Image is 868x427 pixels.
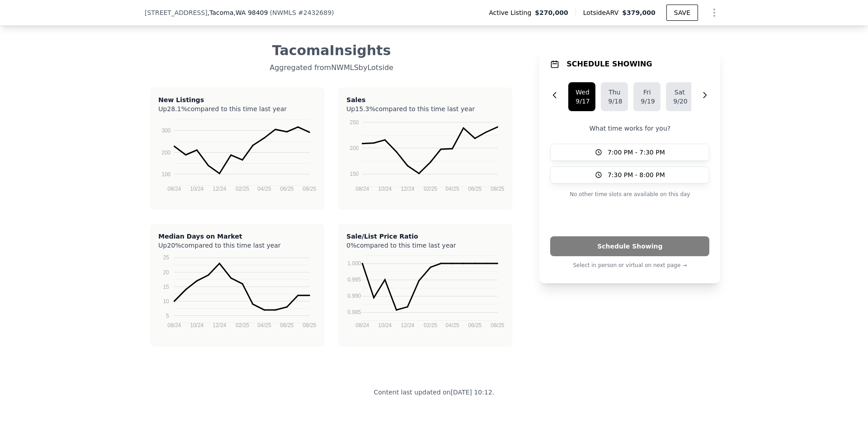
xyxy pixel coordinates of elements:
button: Fri9/19 [633,82,660,111]
text: 02/25 [424,186,438,192]
text: 04/25 [446,186,459,192]
div: Median Days on Market [158,232,316,241]
div: Thu [608,88,621,97]
svg: A chart. [158,252,316,342]
div: Tacoma Insights [152,42,511,59]
text: 5 [166,313,170,319]
span: 28.1% [167,105,187,113]
div: Sat [673,88,686,97]
text: 02/25 [236,322,250,328]
div: Up compared to this time last year [158,241,316,246]
button: 7:30 PM - 8:00 PM [550,166,709,183]
span: Active Listing [489,8,535,17]
div: Fri [641,88,653,97]
p: Select in person or virtual on next page → [550,260,709,271]
text: 08/25 [491,186,505,192]
div: 9/18 [608,97,621,106]
text: 100 [162,171,171,178]
text: 04/25 [258,186,271,192]
p: No other time slots are available on this day [550,189,709,200]
text: 25 [163,254,170,261]
span: # 2432689 [298,9,331,16]
button: Sat9/20 [666,82,693,111]
text: 10/24 [378,322,392,328]
text: 0.990 [348,293,361,299]
text: 150 [350,171,359,177]
span: $270,000 [535,8,568,17]
text: 10/24 [378,186,392,192]
div: compared to this time last year [346,241,505,246]
text: 08/24 [356,186,369,192]
div: 9/19 [641,97,653,106]
div: Wed [576,88,588,97]
text: 06/25 [280,322,294,328]
text: 10/24 [190,186,204,192]
svg: A chart. [346,115,505,206]
text: 10/24 [190,322,204,328]
text: 06/25 [280,186,294,192]
text: 12/24 [401,186,415,192]
span: $379,000 [622,9,656,16]
span: , WA 98409 [234,9,268,16]
span: 7:00 PM - 7:30 PM [608,148,665,157]
text: 04/25 [446,322,459,328]
div: Aggregated from NWMLS by Lotside [152,59,511,73]
text: 08/25 [303,186,316,192]
div: Sales [346,95,505,104]
span: 7:30 PM - 8:00 PM [608,170,665,179]
text: 04/25 [258,322,271,328]
text: 08/25 [303,322,316,328]
p: What time works for you? [550,124,709,133]
text: 10 [163,298,170,305]
span: , Tacoma [208,8,268,17]
div: Sale/List Price Ratio [346,232,505,241]
span: [STREET_ADDRESS] [145,8,208,17]
text: 08/24 [168,322,181,328]
text: 250 [350,119,359,126]
div: Up compared to this time last year [158,104,316,110]
span: 15.3% [355,105,375,113]
button: SAVE [666,5,698,21]
text: 20 [163,269,170,276]
text: 300 [162,127,171,134]
text: 08/24 [356,322,369,328]
div: Up compared to this time last year [346,104,505,110]
text: 12/24 [213,322,226,328]
svg: A chart. [158,115,316,206]
text: 12/24 [213,186,226,192]
svg: A chart. [346,252,505,342]
div: ( ) [270,8,334,17]
div: New Listings [158,95,316,104]
button: Schedule Showing [550,236,709,256]
text: 0.985 [348,309,361,315]
text: 06/25 [468,186,482,192]
text: 06/25 [468,322,482,328]
button: Wed9/17 [568,82,595,111]
span: 20% [167,242,181,249]
text: 02/25 [424,322,438,328]
text: 15 [163,284,170,290]
button: Show Options [705,4,723,22]
span: 0% [346,242,356,249]
div: 9/17 [576,97,588,106]
text: 08/24 [168,186,181,192]
text: 02/25 [236,186,250,192]
h1: SCHEDULE SHOWING [566,59,652,70]
text: 200 [162,150,171,156]
span: Lotside ARV [583,8,622,17]
text: 08/25 [491,322,505,328]
button: Thu9/18 [601,82,628,111]
text: 1.000 [348,260,361,267]
span: NWMLS [272,9,296,16]
text: 0.995 [348,277,361,283]
button: 7:00 PM - 7:30 PM [550,144,709,161]
div: 9/20 [673,97,686,106]
text: 12/24 [401,322,415,328]
text: 200 [350,145,359,151]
